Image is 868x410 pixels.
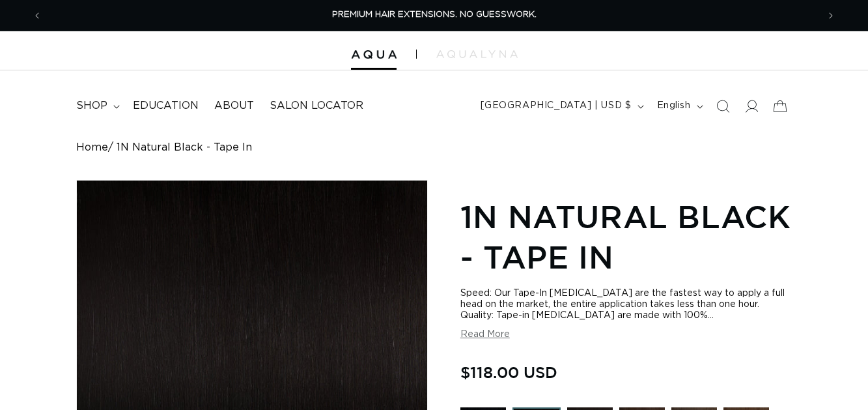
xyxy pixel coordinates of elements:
span: PREMIUM HAIR EXTENSIONS. NO GUESSWORK. [332,10,537,19]
span: About [214,99,254,113]
a: About [206,91,262,121]
span: $118.00 USD [460,360,557,385]
span: [GEOGRAPHIC_DATA] | USD $ [481,99,632,113]
img: Aqua Hair Extensions [351,50,397,59]
div: Speed: Our Tape-In [MEDICAL_DATA] are the fastest way to apply a full head on the market, the ent... [460,288,792,321]
nav: breadcrumbs [76,141,791,154]
a: Salon Locator [262,91,371,121]
span: Education [133,99,199,113]
a: Education [125,91,206,121]
span: Salon Locator [270,99,363,113]
span: shop [76,99,107,113]
button: [GEOGRAPHIC_DATA] | USD $ [473,94,649,119]
span: English [657,99,691,113]
button: Next announcement [817,3,845,28]
button: English [649,94,708,119]
h1: 1N Natural Black - Tape In [460,196,792,278]
span: 1N Natural Black - Tape In [117,141,252,154]
a: Home [76,141,108,154]
summary: shop [68,91,125,121]
button: Previous announcement [23,3,51,28]
summary: Search [708,92,737,121]
button: Read More [460,329,510,340]
img: aqualyna.com [436,50,518,58]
